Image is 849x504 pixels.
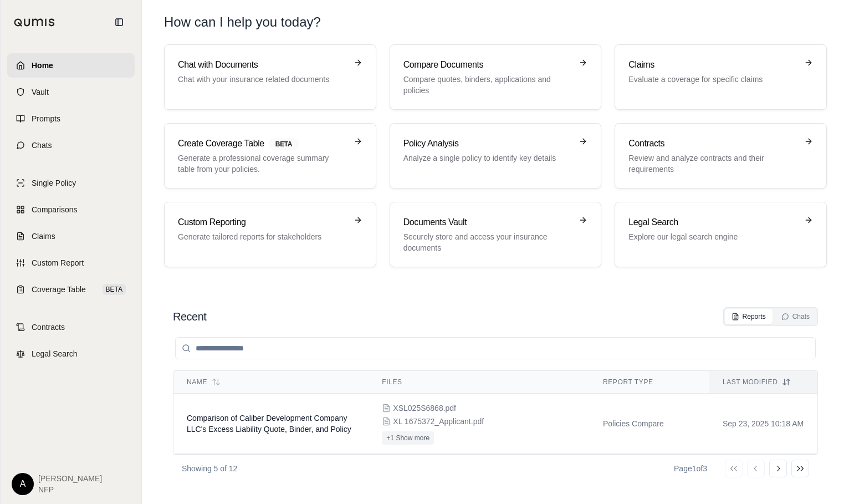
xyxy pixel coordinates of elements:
span: XL 1675372_Applicant.pdf [393,416,484,427]
div: Reports [732,312,766,321]
a: Claims [7,224,135,248]
td: Sep 23, 2025 10:18 AM [709,394,817,454]
a: ContractsReview and analyze contracts and their requirements [615,123,827,189]
button: Collapse sidebar [110,13,128,31]
span: Contracts [32,322,65,333]
span: BETA [269,138,299,150]
span: Home [32,60,53,71]
p: Generate a professional coverage summary table from your policies. [178,152,347,175]
span: Single Policy [32,177,76,189]
span: NFP [38,484,102,495]
h3: Policy Analysis [403,137,572,150]
h3: Contracts [628,137,797,150]
h3: Chat with Documents [178,58,347,72]
th: Report Type [590,371,709,394]
a: Documents VaultSecurely store and access your insurance documents [390,202,602,267]
span: Claims [32,231,55,242]
button: +1 Show more [382,431,434,445]
span: Prompts [32,113,60,124]
span: BETA [103,284,126,295]
a: Home [7,53,135,78]
p: Compare quotes, binders, applications and policies [403,74,572,96]
span: Coverage Table [32,284,86,295]
div: A [12,473,34,495]
button: Reports [725,309,773,324]
div: Chats [781,312,810,321]
span: Comparisons [32,204,77,215]
h3: Custom Reporting [178,216,347,229]
img: Qumis Logo [14,18,55,27]
th: Files [369,371,590,394]
a: Chats [7,133,135,157]
a: Single Policy [7,171,135,195]
p: Explore our legal search engine [628,231,797,242]
h3: Create Coverage Table [178,137,347,150]
p: Securely store and access your insurance documents [403,231,572,253]
span: Legal Search [32,348,78,359]
button: Chats [775,309,816,324]
a: Create Coverage TableBETAGenerate a professional coverage summary table from your policies. [164,123,376,189]
a: Coverage TableBETA [7,277,135,302]
span: XSL025S6868.pdf [393,403,456,414]
a: Comparisons [7,197,135,222]
a: Compare DocumentsCompare quotes, binders, applications and policies [390,44,602,110]
a: ClaimsEvaluate a coverage for specific claims [615,44,827,110]
span: Custom Report [32,257,84,268]
span: Comparison of Caliber Development Company LLC's Excess Liability Quote, Binder, and Policy [187,414,351,434]
h3: Claims [628,58,797,72]
a: Policy AnalysisAnalyze a single policy to identify key details [390,123,602,189]
span: Chats [32,140,52,151]
a: Custom Report [7,251,135,275]
h3: Legal Search [628,216,797,229]
p: Analyze a single policy to identify key details [403,152,572,164]
a: Chat with DocumentsChat with your insurance related documents [164,44,376,110]
a: Legal SearchExplore our legal search engine [615,202,827,267]
div: Last modified [723,378,804,386]
h2: Recent [173,309,206,324]
td: Policies Compare [590,394,709,454]
a: Contracts [7,315,135,339]
p: Generate tailored reports for stakeholders [178,231,347,242]
span: [PERSON_NAME] [38,473,102,484]
a: Custom ReportingGenerate tailored reports for stakeholders [164,202,376,267]
h3: Compare Documents [403,58,572,72]
p: Review and analyze contracts and their requirements [628,152,797,175]
p: Showing 5 of 12 [182,463,237,474]
div: Name [187,378,355,386]
p: Evaluate a coverage for specific claims [628,74,797,85]
h3: Documents Vault [403,216,572,229]
span: Vault [32,86,49,98]
a: Vault [7,80,135,104]
div: Page 1 of 3 [674,463,707,474]
a: Legal Search [7,342,135,366]
a: Prompts [7,106,135,131]
p: Chat with your insurance related documents [178,74,347,85]
h1: How can I help you today? [164,13,827,31]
